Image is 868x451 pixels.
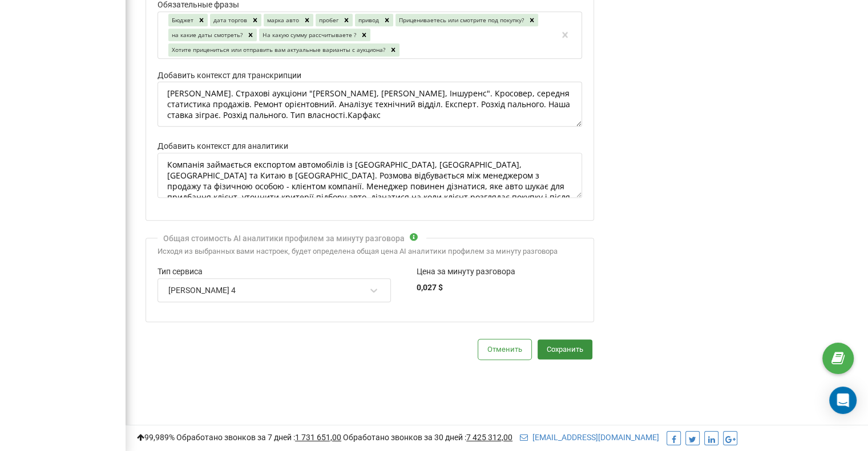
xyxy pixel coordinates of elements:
[158,70,582,82] label: Добавить контекст для транскрипции
[163,233,405,244] div: Общая стоимость AI аналитики профилем за минуту разговора
[168,29,244,41] div: на какие даты смотреть?
[158,82,582,127] textarea: [PERSON_NAME]. Страхові аукціони "[PERSON_NAME], [PERSON_NAME], Іншуренс". Кросовер, середня стат...
[343,433,512,442] span: Обработано звонков за 30 дней :
[158,247,582,257] div: Исходя из выбранных вами настроек, будет определена общая цена AI аналитики профилем за минуту ра...
[395,14,526,26] div: Прицениваетесь или смотрите под покупку?
[355,14,381,26] div: привод
[176,433,341,442] span: Обработано звонков за 7 дней :
[520,433,659,442] a: [EMAIL_ADDRESS][DOMAIN_NAME]
[466,433,512,442] u: 7 425 312,00
[168,14,195,26] div: Бюджет
[210,14,249,26] div: дата торгов
[168,43,387,56] div: Хотите прицениться или отправить вам актуальные варианты с аукциона?
[259,29,358,41] div: На какую сумму рассчитываете ?
[168,285,236,295] div: [PERSON_NAME] 4
[264,14,301,26] div: марка авто
[478,339,531,359] button: Отменить
[538,339,592,359] button: Сохранить
[295,433,341,442] u: 1 731 651,00
[158,153,582,198] textarea: Компанія займається експортом автомобілів із [GEOGRAPHIC_DATA], [GEOGRAPHIC_DATA], [GEOGRAPHIC_DA...
[158,140,582,153] label: Добавить контекст для аналитики
[137,433,175,442] span: 99,989%
[316,14,340,26] div: пробег
[829,387,857,414] div: Open Intercom Messenger
[417,266,515,278] label: Цена за минуту разговора
[158,266,391,278] label: Тип сервиса
[417,283,515,292] div: 0,027 $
